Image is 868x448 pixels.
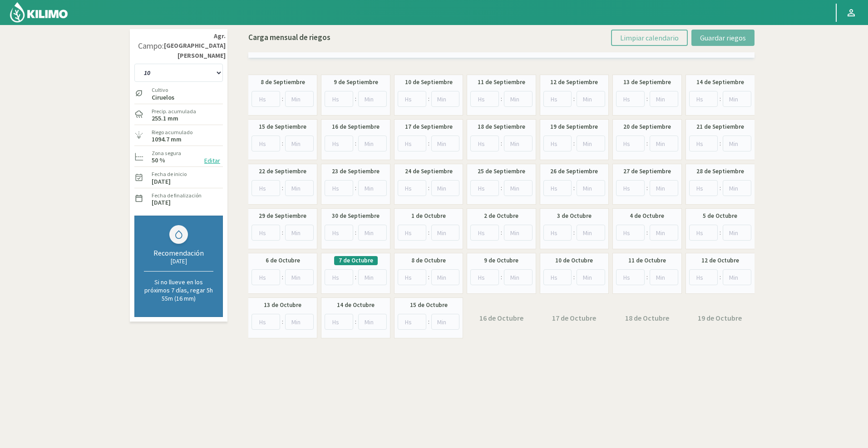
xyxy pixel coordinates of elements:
[625,312,669,323] label: 18 de Octubre
[325,91,353,107] input: Hs
[650,91,678,107] input: Min
[720,139,721,148] span: :
[431,180,460,196] input: Min
[573,139,575,148] span: :
[701,256,739,265] label: 12 de Octubre
[285,180,314,196] input: Min
[470,136,499,151] input: Hs
[623,78,671,87] label: 13 de Septiembre
[355,139,356,148] span: :
[252,91,280,107] input: Hs
[700,33,746,42] span: Guardar riegos
[164,31,226,60] strong: Agr. [GEOGRAPHIC_DATA][PERSON_NAME]
[573,272,575,282] span: :
[152,191,202,200] label: Fecha de finalización
[428,183,429,193] span: :
[398,314,426,330] input: Hs
[616,180,645,196] input: Hs
[723,91,751,107] input: Min
[557,211,592,221] label: 3 de Octubre
[646,139,648,148] span: :
[470,269,499,285] input: Hs
[152,107,196,116] label: Precip. acumulada
[398,91,426,107] input: Hs
[358,136,387,151] input: Min
[550,122,598,131] label: 19 de Septiembre
[616,136,645,151] input: Hs
[501,94,502,104] span: :
[478,78,525,87] label: 11 de Septiembre
[543,136,572,151] input: Hs
[252,136,280,151] input: Hs
[723,225,751,241] input: Min
[152,136,182,142] label: 1094.7 mm
[282,228,283,237] span: :
[431,269,460,285] input: Min
[650,136,678,151] input: Min
[650,180,678,196] input: Min
[484,211,518,221] label: 2 de Octubre
[259,211,306,221] label: 29 de Septiembre
[355,94,356,104] span: :
[698,312,742,323] label: 19 de Octubre
[152,116,178,121] label: 255.1 mm
[428,228,429,237] span: :
[501,183,502,193] span: :
[555,256,593,265] label: 10 de Octubre
[723,136,751,151] input: Min
[504,91,533,107] input: Min
[252,314,280,330] input: Hs
[573,94,575,104] span: :
[285,269,314,285] input: Min
[152,200,171,206] label: [DATE]
[282,272,283,282] span: :
[358,91,387,107] input: Min
[144,248,213,257] div: Recomendación
[550,167,598,176] label: 26 de Septiembre
[479,312,523,323] label: 16 de Octubre
[285,314,314,330] input: Min
[650,225,678,241] input: Min
[470,225,499,241] input: Hs
[504,225,533,241] input: Min
[696,78,744,87] label: 14 de Septiembre
[501,272,502,282] span: :
[720,94,721,104] span: :
[325,136,353,151] input: Hs
[504,136,533,151] input: Min
[252,180,280,196] input: Hs
[620,33,679,42] span: Limpiar calendario
[266,256,300,265] label: 6 de Octubre
[628,256,666,265] label: 11 de Octubre
[623,167,671,176] label: 27 de Septiembre
[325,180,353,196] input: Hs
[358,269,387,285] input: Min
[543,225,572,241] input: Hs
[9,1,69,23] img: Kilimo
[552,312,596,323] label: 17 de Octubre
[248,32,330,44] p: Carga mensual de riegos
[478,167,525,176] label: 25 de Septiembre
[285,136,314,151] input: Min
[411,256,446,265] label: 8 de Octubre
[264,301,301,310] label: 13 de Octubre
[689,136,718,151] input: Hs
[504,180,533,196] input: Min
[431,91,460,107] input: Min
[573,228,575,237] span: :
[630,211,664,221] label: 4 de Octubre
[405,167,453,176] label: 24 de Septiembre
[501,228,502,237] span: :
[355,272,356,282] span: :
[138,41,164,50] div: Campo:
[611,30,688,46] button: Limpiar calendario
[325,225,353,241] input: Hs
[616,91,645,107] input: Hs
[152,86,174,94] label: Cultivo
[646,183,648,193] span: :
[720,272,721,282] span: :
[646,94,648,104] span: :
[428,317,429,327] span: :
[431,225,460,241] input: Min
[202,156,223,166] button: Editar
